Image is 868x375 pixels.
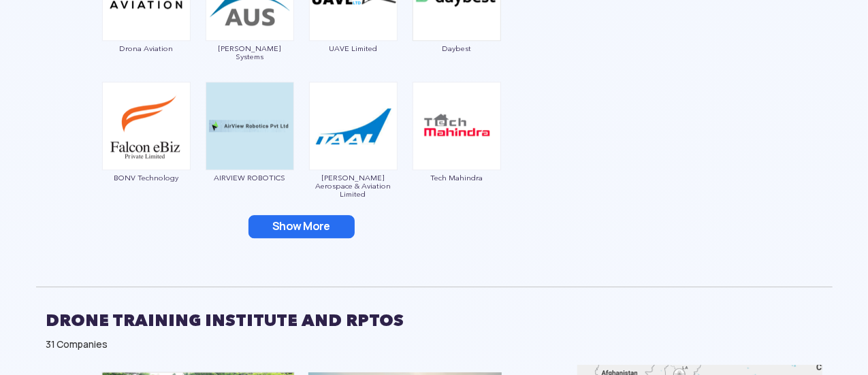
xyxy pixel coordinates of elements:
span: Tech Mahindra [412,174,502,182]
div: 31 Companies [46,338,822,351]
a: Tech Mahindra [412,119,502,182]
span: [PERSON_NAME] Aerospace & Aviation Limited [308,174,398,198]
img: img_airview.png [206,82,294,170]
img: ic_bonv.png [102,82,191,170]
span: BONV Technology [101,174,191,182]
span: UAVE Limited [308,44,398,52]
a: [PERSON_NAME] Aerospace & Aviation Limited [308,119,398,198]
h2: DRONE TRAINING INSTITUTE AND RPTOS [46,304,822,338]
span: AIRVIEW ROBOTICS [205,174,295,182]
span: Drona Aviation [101,44,191,52]
a: AIRVIEW ROBOTICS [205,119,295,182]
span: Daybest [412,44,502,52]
img: ic_tanejaaerospace.png [309,82,398,170]
a: BONV Technology [101,119,191,182]
span: [PERSON_NAME] Systems [205,44,295,61]
img: ic_techmahindra.png [413,82,501,170]
button: Show More [248,215,355,238]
